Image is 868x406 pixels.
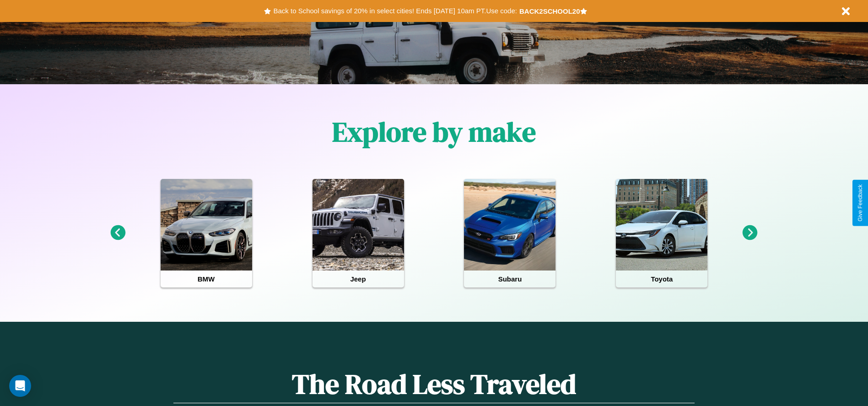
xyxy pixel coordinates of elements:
[271,5,519,17] button: Back to School savings of 20% in select cities! Ends [DATE] 10am PT.Use code:
[173,365,694,403] h1: The Road Less Traveled
[616,271,707,287] h4: Toyota
[332,113,536,151] h1: Explore by make
[464,271,555,287] h4: Subaru
[161,271,252,287] h4: BMW
[857,184,863,222] div: Give Feedback
[9,375,31,397] div: Open Intercom Messenger
[313,271,404,287] h4: Jeep
[519,7,580,15] b: BACK2SCHOOL20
